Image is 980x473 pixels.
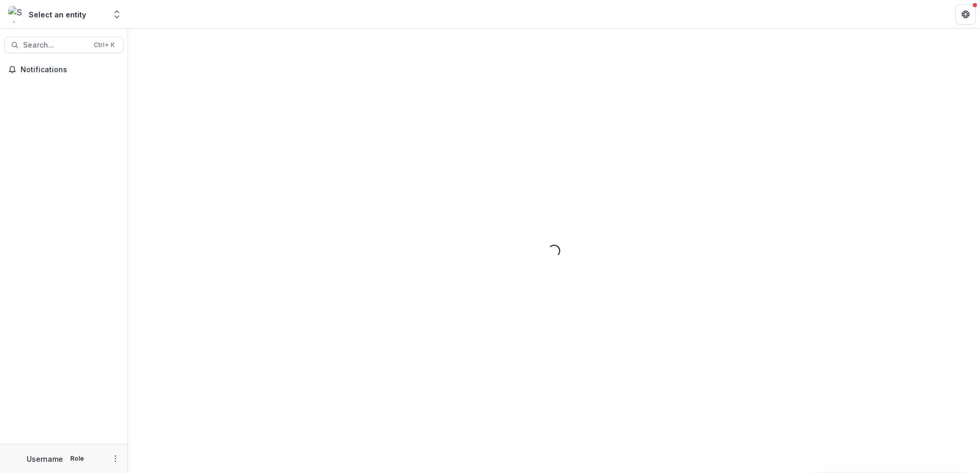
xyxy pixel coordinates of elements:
button: Get Help [955,4,976,25]
p: Username [27,454,63,464]
span: Search... [23,41,88,50]
span: Notifications [21,66,119,74]
button: More [109,453,121,465]
div: Ctrl + K [92,39,117,51]
img: Select an entity [8,6,25,23]
div: Select an entity [29,9,86,20]
button: Search... [4,37,124,53]
button: Open entity switcher [110,4,124,25]
p: Role [67,454,87,463]
button: Notifications [4,61,124,78]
